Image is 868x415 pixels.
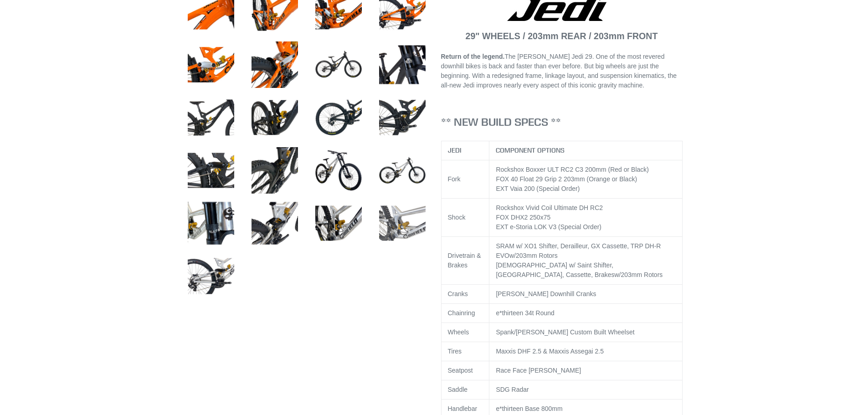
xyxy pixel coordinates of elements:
img: Load image into Gallery viewer, JEDI 29 - Complete Bike [250,40,300,90]
img: Load image into Gallery viewer, JEDI 29 - Complete Bike [377,145,427,195]
img: Load image into Gallery viewer, JEDI 29 - Complete Bike [313,198,364,248]
td: Maxxis DHF 2.5 & Maxxis Assegai 2.5 [489,342,683,361]
td: Shock [441,199,489,237]
img: Load image into Gallery viewer, JEDI 29 - Complete Bike [313,92,364,143]
strong: Return of the legend. [441,53,505,60]
span: EXT Vaia 200 (Special Order) [496,185,580,192]
span: FOX DHX2 250x75 [496,214,550,221]
td: Cranks [441,285,489,304]
img: Load image into Gallery viewer, JEDI 29 - Complete Bike [250,198,300,248]
img: Load image into Gallery viewer, JEDI 29 - Complete Bike [186,40,236,90]
p: The [PERSON_NAME] Jedi 29. One of the most revered downhill bikes is back and faster than ever be... [441,52,683,90]
img: Load image into Gallery viewer, JEDI 29 - Complete Bike [313,145,364,195]
img: Load image into Gallery viewer, JEDI 29 - Complete Bike [250,92,300,143]
td: Tires [441,342,489,361]
span: FOX 40 Float 29 Grip 2 203mm (Orange or Black) [496,175,637,183]
div: SRAM w/ XO1 Shifter, Derailleur, GX Cassette, w/203mm Rotors [496,241,676,261]
td: Fork [441,160,489,199]
img: Load image into Gallery viewer, JEDI 29 - Complete Bike [377,198,427,248]
span: TRP DH-R EVO [496,242,661,259]
th: JEDI [441,141,489,160]
td: SDG Radar [489,380,683,400]
td: Chainring [441,304,489,323]
th: COMPONENT OPTIONS [489,141,683,160]
img: Load image into Gallery viewer, JEDI 29 - Complete Bike [250,145,300,195]
img: Load image into Gallery viewer, JEDI 29 - Complete Bike [186,198,236,248]
td: Saddle [441,380,489,400]
span: Spank/[PERSON_NAME] Custom Built Wheelset [496,328,634,336]
td: Seatpost [441,361,489,380]
img: Load image into Gallery viewer, JEDI 29 - Complete Bike [377,40,427,90]
img: Load image into Gallery viewer, JEDI 29 - Complete Bike [313,40,364,90]
td: Wheels [441,323,489,342]
img: Load image into Gallery viewer, JEDI 29 - Complete Bike [186,145,236,195]
span: EXT e-Storia LOK V3 (Special Order) [496,223,601,231]
span: Rockshox Vivid Coil Ultimate DH RC2 [496,204,603,211]
strong: 29" WHEELS / 203mm REAR / 203mm FRONT [466,31,658,41]
img: Load image into Gallery viewer, JEDI 29 - Complete Bike [377,92,427,143]
h3: ** NEW BUILD SPECS ** [441,115,683,128]
td: Race Face [PERSON_NAME] [489,361,683,380]
td: [PERSON_NAME] Downhill Cranks [489,285,683,304]
div: [DEMOGRAPHIC_DATA] w/ Saint Shifter, [GEOGRAPHIC_DATA], Cassette, Brakes w/203mm Rotors [496,261,676,280]
img: Load image into Gallery viewer, JEDI 29 - Complete Bike [186,92,236,143]
td: Drivetrain & Brakes [441,237,489,285]
span: Rockshox Boxxer ULT RC2 C3 200mm (Red or Black) [496,166,649,173]
img: Load image into Gallery viewer, JEDI 29 - Complete Bike [186,251,236,301]
td: e*thirteen 34t Round [489,304,683,323]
